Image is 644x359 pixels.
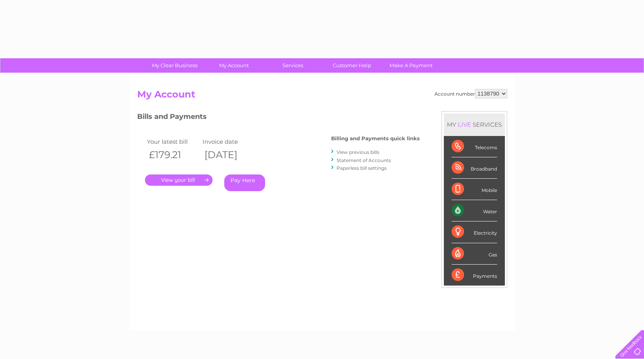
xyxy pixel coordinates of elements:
a: My Clear Business [143,58,207,73]
div: Water [452,200,497,221]
div: Payments [452,265,497,286]
a: Paperless bill settings [337,165,387,171]
h2: My Account [137,89,507,104]
a: My Account [202,58,266,73]
td: Invoice date [201,136,257,147]
div: Broadband [452,157,497,179]
div: LIVE [456,121,473,128]
div: Gas [452,243,497,265]
a: Customer Help [320,58,384,73]
a: Make A Payment [379,58,443,73]
div: Telecoms [452,136,497,157]
a: Pay Here [224,174,265,191]
div: MY SERVICES [444,113,505,136]
a: View previous bills [337,149,379,155]
h3: Bills and Payments [137,111,420,125]
td: Your latest bill [145,136,201,147]
a: Statement of Accounts [337,157,391,163]
a: . [145,174,213,186]
div: Mobile [452,179,497,200]
div: Electricity [452,221,497,243]
h4: Billing and Payments quick links [331,136,420,141]
div: Account number [435,89,507,98]
th: £179.21 [145,147,201,163]
a: Services [261,58,325,73]
th: [DATE] [201,147,257,163]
